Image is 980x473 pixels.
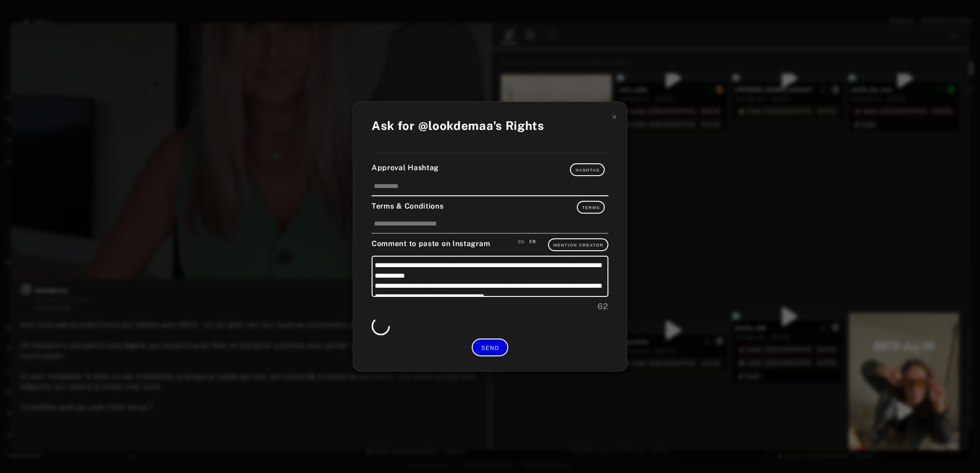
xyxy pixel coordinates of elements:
button: Terms [577,201,605,214]
div: 62 [372,300,608,312]
span: Terms [582,205,600,210]
div: Ask for @lookdemaa's Rights [372,117,544,134]
div: Comment to paste on Instagram [372,238,608,251]
span: Mention Creator [554,243,604,247]
button: SEND [472,339,508,356]
button: Mention Creator [548,238,608,251]
div: Terms & Conditions [372,201,608,214]
div: Save an english version of your comment [518,238,525,245]
button: Hashtag [570,163,605,176]
span: SEND [481,345,499,351]
div: Widget de chat [934,429,980,473]
div: Approval Hashtag [372,162,608,176]
div: Save an french version of your comment [529,238,536,245]
iframe: Chat Widget [934,429,980,473]
span: Hashtag [575,168,600,172]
